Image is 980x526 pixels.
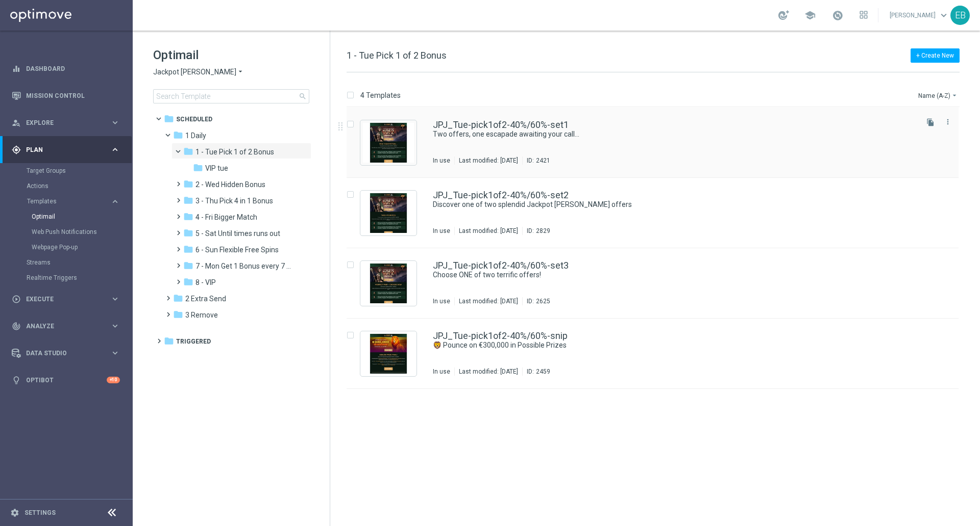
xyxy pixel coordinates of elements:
[183,228,193,238] i: folder
[360,91,401,100] p: 4 Templates
[195,278,216,287] span: 8 - VIP
[11,322,120,330] div: track_changes Analyze keyboard_arrow_right
[924,116,937,129] button: file_copy
[455,227,522,235] div: Last modified: [DATE]
[522,156,550,165] div: ID:
[11,376,120,384] button: lightbulb Optibot +10
[27,197,120,205] button: Templates keyboard_arrow_right
[455,156,522,165] div: Last modified: [DATE]
[153,67,236,77] span: Jackpot [PERSON_NAME]
[12,118,110,127] div: Explore
[804,10,816,21] span: school
[153,67,244,77] button: Jackpot [PERSON_NAME] arrow_drop_down
[11,349,120,357] button: Data Studio keyboard_arrow_right
[12,145,110,154] div: Plan
[433,331,568,340] a: JPJ_Tue-pick1of2-40%/60%-snip
[164,114,174,124] i: folder
[12,349,110,358] div: Data Studio
[11,92,120,100] button: Mission Control
[27,258,106,267] a: Streams
[950,91,959,99] i: arrow_drop_down
[26,82,120,109] a: Mission Control
[27,198,110,204] div: Templates
[26,147,110,153] span: Plan
[12,295,110,304] div: Execute
[12,295,21,304] i: play_circle_outline
[917,89,960,101] button: Name (A-Z)arrow_drop_down
[185,310,218,320] span: 3 Remove
[195,213,257,222] span: 4 - Fri Bigger Match
[433,270,916,280] div: Choose ONE of two terrific offers!
[12,64,21,73] i: equalizer
[32,240,132,255] div: Webpage Pop-up
[110,321,120,331] i: keyboard_arrow_right
[536,156,550,165] div: 2421
[27,163,132,178] div: Target Groups
[943,116,953,128] button: more_vert
[336,178,978,248] div: Press SPACE to select this row.
[12,322,110,331] div: Analyze
[522,227,550,235] div: ID:
[433,191,569,200] a: JPJ_Tue-pick1of2-40%/60%-set2
[11,146,120,154] button: gps_fixed Plan keyboard_arrow_right
[27,182,106,190] a: Actions
[522,367,550,376] div: ID:
[153,47,309,63] h1: Optimail
[183,212,193,222] i: folder
[205,164,228,173] span: VIP tue
[363,123,414,163] img: 2421.jpeg
[433,156,450,165] div: In use
[32,243,106,251] a: Webpage Pop-up
[363,264,414,303] img: 2625.jpeg
[10,508,19,517] i: settings
[195,245,279,254] span: 6 - Sun Flexible Free Spins
[236,67,244,77] i: arrow_drop_down
[911,48,960,63] button: + Create New
[107,377,120,383] div: +10
[433,129,916,139] div: Two offers, one escapade awaiting your call...
[536,297,550,305] div: 2625
[336,108,978,178] div: Press SPACE to select this row.
[27,194,132,255] div: Templates
[27,178,132,194] div: Actions
[27,255,132,270] div: Streams
[110,118,120,127] i: keyboard_arrow_right
[27,198,100,204] span: Templates
[32,209,132,224] div: Optimail
[195,261,292,271] span: 7 - Mon Get 1 Bonus every 7 Hours
[164,336,174,346] i: folder
[455,297,522,305] div: Last modified: [DATE]
[433,120,569,129] a: JPJ_Tue-pick1of2-40%/60%-set1
[176,337,211,346] span: Triggered
[12,118,21,127] i: person_search
[176,115,212,124] span: Scheduled
[195,147,274,156] span: 1 - Tue Pick 1 of 2 Bonus
[110,348,120,358] i: keyboard_arrow_right
[183,179,193,189] i: folder
[11,295,120,303] button: play_circle_outline Execute keyboard_arrow_right
[433,261,569,270] a: JPJ_Tue-pick1of2-40%/60%-set3
[195,229,280,238] span: 5 - Sat Until times runs out
[336,319,978,389] div: Press SPACE to select this row.
[536,227,550,235] div: 2829
[110,294,120,304] i: keyboard_arrow_right
[12,322,21,331] i: track_changes
[26,323,110,329] span: Analyze
[433,129,892,139] a: Two offers, one escapade awaiting your call...
[433,200,892,209] a: Discover one of two splendid Jackpot [PERSON_NAME] offers
[110,145,120,154] i: keyboard_arrow_right
[944,118,952,126] i: more_vert
[12,55,120,82] div: Dashboard
[11,65,120,73] div: equalizer Dashboard
[889,8,950,23] a: [PERSON_NAME]keyboard_arrow_down
[185,131,206,140] span: 1 Daily
[183,195,193,205] i: folder
[183,277,193,287] i: folder
[12,366,120,393] div: Optibot
[938,10,949,21] span: keyboard_arrow_down
[336,248,978,319] div: Press SPACE to select this row.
